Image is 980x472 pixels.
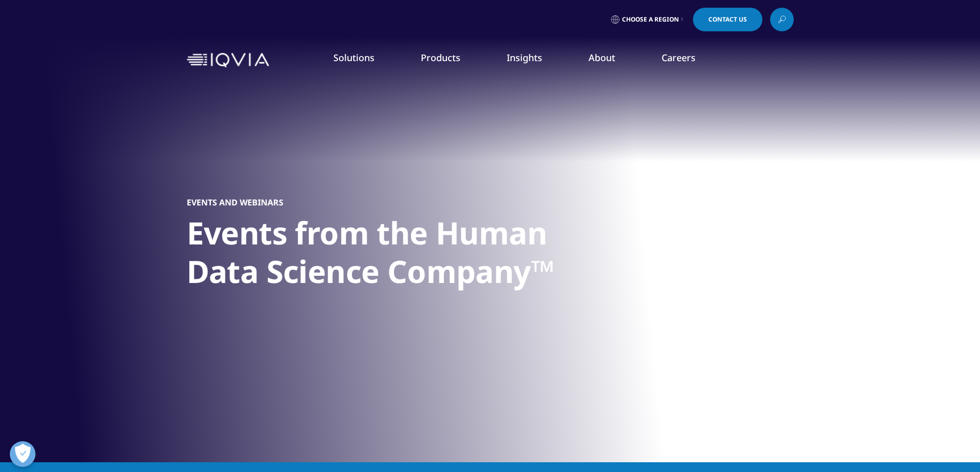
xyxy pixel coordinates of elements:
[507,51,542,64] a: Insights
[693,8,762,31] a: Contact Us
[10,441,35,467] button: Abrir preferencias
[622,15,679,24] span: Choose a Region
[589,51,615,64] a: About
[187,214,573,297] h1: Events from the Human Data Science Company™
[187,197,283,207] h5: Events and Webinars
[187,53,269,68] img: IQVIA Healthcare Information Technology and Pharma Clinical Research Company
[662,51,696,64] a: Careers
[273,36,794,84] nav: Primary
[421,51,460,64] a: Products
[708,16,747,23] span: Contact Us
[333,51,375,64] a: Solutions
